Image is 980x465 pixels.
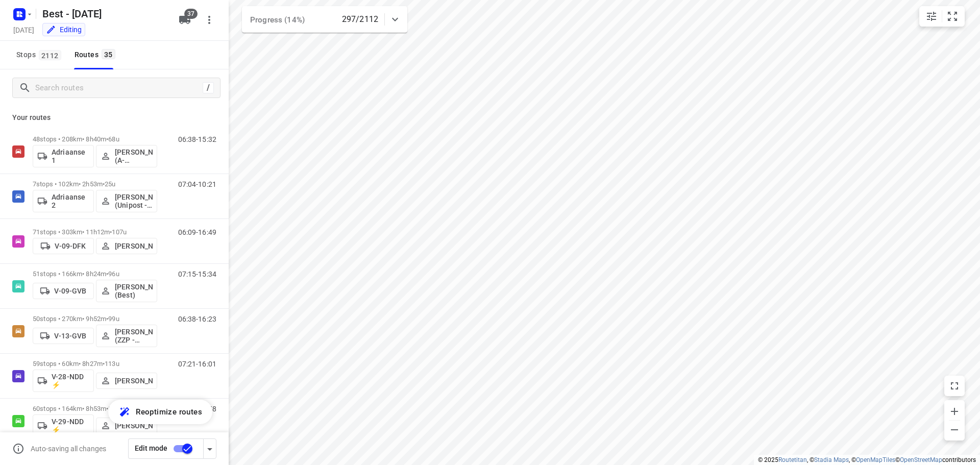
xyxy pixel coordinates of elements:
[46,25,82,35] div: You are currently in edit mode.
[135,444,167,452] span: Edit mode
[106,270,108,278] span: •
[96,373,157,389] button: [PERSON_NAME]
[178,270,216,278] p: 07:15-15:34
[38,6,170,22] h5: Rename
[33,270,157,278] p: 51 stops • 166km • 8h24m
[52,373,89,389] p: V-28-NDD ⚡
[778,456,807,463] a: Routetitan
[115,377,153,385] p: [PERSON_NAME]
[33,135,157,143] p: 48 stops • 208km • 8h40m
[33,180,157,188] p: 7 stops • 102km • 2h53m
[178,360,216,368] p: 07:21-16:01
[12,112,216,123] p: Your routes
[115,422,153,430] p: [PERSON_NAME]
[16,48,64,61] span: Stops
[103,360,105,368] span: •
[33,414,94,437] button: V-29-NDD ⚡
[115,242,153,250] p: [PERSON_NAME]
[108,315,119,323] span: 99u
[33,405,157,412] p: 60 stops • 164km • 8h53m
[250,15,305,25] span: Progress (14%)
[33,315,157,323] p: 50 stops • 270km • 9h52m
[33,238,94,254] button: V-09-DFK
[96,145,157,167] button: [PERSON_NAME] (A-flexibleservice - Best - ZZP)
[115,283,153,299] p: [PERSON_NAME] (Best)
[52,418,89,434] p: V-29-NDD ⚡
[33,190,94,212] button: Adriaanse 2
[921,6,942,27] button: Map settings
[52,148,89,164] p: Adriaanse 1
[758,456,976,463] li: © 2025 , © , © © contributors
[103,180,105,188] span: •
[199,10,219,30] button: More
[102,49,115,59] span: 35
[175,10,195,30] button: 37
[33,283,94,299] button: V-09-GVB
[112,228,127,236] span: 107u
[33,360,157,368] p: 59 stops • 60km • 8h27m
[31,445,106,453] p: Auto-saving all changes
[184,9,198,19] span: 37
[96,238,157,254] button: [PERSON_NAME]
[203,82,214,93] div: /
[75,48,118,61] div: Routes
[54,287,86,295] p: V-09-GVB
[856,456,895,463] a: OpenMapTiles
[105,360,119,368] span: 113u
[110,228,112,236] span: •
[96,325,157,347] button: [PERSON_NAME] (ZZP - Best)
[178,135,216,143] p: 06:38-15:32
[242,6,407,33] div: Progress (14%)297/2112
[105,180,115,188] span: 25u
[33,228,157,236] p: 71 stops • 303km • 11h12m
[9,24,38,36] h5: Project date
[54,332,86,340] p: V-13-GVB
[108,400,212,424] button: Reoptimize routes
[96,280,157,302] button: [PERSON_NAME] (Best)
[106,405,108,412] span: •
[55,242,86,250] p: V-09-DFK
[108,270,119,278] span: 96u
[33,328,94,344] button: V-13-GVB
[96,418,157,434] button: [PERSON_NAME]
[106,135,108,143] span: •
[942,6,963,27] button: Fit zoom
[108,405,123,412] span: 100u
[115,148,153,164] p: [PERSON_NAME] (A-flexibleservice - Best - ZZP)
[115,328,153,344] p: [PERSON_NAME] (ZZP - Best)
[814,456,849,463] a: Stadia Maps
[919,6,965,27] div: small contained button group
[33,145,94,167] button: Adriaanse 1
[178,228,216,236] p: 06:09-16:49
[33,370,94,392] button: V-28-NDD ⚡
[39,50,61,60] span: 2112
[342,13,378,26] p: 297/2112
[178,315,216,323] p: 06:38-16:23
[204,442,216,455] div: Driver app settings
[178,180,216,188] p: 07:04-10:21
[35,80,203,96] input: Search routes
[115,193,153,209] p: [PERSON_NAME] (Unipost - Best - ZZP)
[108,135,119,143] span: 68u
[96,190,157,212] button: [PERSON_NAME] (Unipost - Best - ZZP)
[106,315,108,323] span: •
[52,193,89,209] p: Adriaanse 2
[900,456,942,463] a: OpenStreetMap
[136,405,202,419] span: Reoptimize routes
